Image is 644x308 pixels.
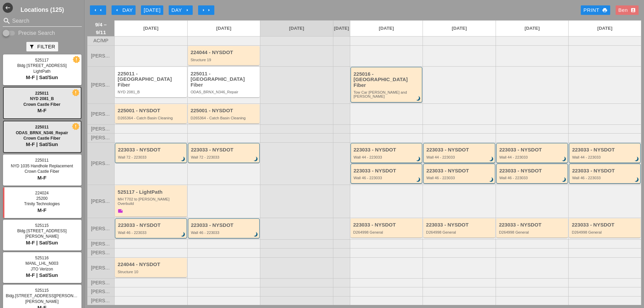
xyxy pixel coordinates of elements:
[35,256,49,260] span: 525116
[114,7,120,13] i: arrow_left
[38,207,47,213] span: M-F
[572,155,639,159] div: Wall 44 - 223033
[561,156,568,163] i: brightness_3
[18,30,55,37] label: Precise Search
[118,71,185,88] div: 225011 - [GEOGRAPHIC_DATA] Fiber
[426,147,493,153] div: 223033 - NYSDOT
[426,168,493,174] div: 223033 - NYSDOT
[29,44,34,49] i: filter_alt
[426,230,494,234] div: D264998 General
[98,7,103,13] i: arrow_left
[91,298,111,303] span: [PERSON_NAME]
[25,261,58,266] span: MANL_LHL_N003
[3,29,82,37] div: Enable Precise search to match search terms exactly.
[91,241,111,246] span: [PERSON_NAME]
[569,21,641,36] a: [DATE]
[415,176,422,184] i: brightness_3
[180,156,187,163] i: brightness_3
[91,226,111,231] span: [PERSON_NAME]
[25,234,59,239] span: [PERSON_NAME]
[499,168,566,174] div: 223033 - NYSDOT
[35,158,49,163] span: 225011
[91,135,111,140] span: [PERSON_NAME]
[252,231,260,238] i: brightness_3
[26,240,58,245] span: M-F | Sat/Sun
[488,156,495,163] i: brightness_3
[333,21,350,36] a: [DATE]
[91,126,111,132] span: [PERSON_NAME]
[171,6,190,14] div: Day
[581,5,610,15] a: Print
[35,91,49,96] span: 225011
[415,156,422,163] i: brightness_3
[35,288,49,293] span: 525115
[426,155,493,159] div: Wall 44 - 223033
[3,17,11,25] i: search
[6,293,89,298] span: Bldg.[STREET_ADDRESS][PERSON_NAME]
[91,21,111,36] span: 9/4 – 9/11
[118,90,185,94] div: NYD 2081_B
[353,222,421,228] div: 223033 - NYSDOT
[12,16,72,26] input: Search
[91,82,111,88] span: [PERSON_NAME]
[499,147,566,153] div: 223033 - NYSDOT
[499,222,567,228] div: 223033 - NYSDOT
[26,74,58,80] span: M-F | Sat/Sun
[114,6,133,14] div: Day
[572,176,639,180] div: Wall 46 - 223033
[112,5,136,15] button: Day
[350,21,423,36] a: [DATE]
[118,116,185,120] div: D265364 - Catch Basin Cleaning
[561,176,568,184] i: brightness_3
[423,21,496,36] a: [DATE]
[499,176,566,180] div: Wall 46 - 223033
[353,230,421,234] div: D264998 General
[191,71,258,88] div: 225011 - [GEOGRAPHIC_DATA] Fiber
[73,56,79,63] i: new_releases
[26,42,58,51] button: Filter
[118,147,185,153] div: 223033 - NYSDOT
[91,112,111,117] span: [PERSON_NAME]
[23,136,60,141] span: Crown Castle Fiber
[17,63,67,68] span: Bldg [STREET_ADDRESS]
[354,90,421,99] div: Tow Car Broome and Willett
[35,223,49,228] span: 525115
[602,7,607,13] i: print
[426,222,494,228] div: 223033 - NYSDOT
[488,176,495,184] i: brightness_3
[118,108,185,114] div: 225001 - NYSDOT
[572,222,639,228] div: 223033 - NYSDOT
[38,108,47,113] span: M-F
[29,43,55,51] div: Filter
[35,58,49,63] span: 525117
[11,164,73,168] span: NYD 1035 Handhole Replacement
[499,155,566,159] div: Wall 44 - 223033
[36,196,47,201] span: 25200
[35,125,49,129] span: 225011
[169,5,193,15] button: Day
[633,176,641,184] i: brightness_3
[93,38,108,43] span: AC/MP
[191,50,258,55] div: 224044 - NYSDOT
[572,147,639,153] div: 223033 - NYSDOT
[191,116,258,120] div: D265364 - Catch Basin Cleaning
[118,231,185,235] div: Wall 46 - 223033
[73,123,79,129] i: new_releases
[23,102,60,107] span: Crown Castle Fiber
[3,3,13,13] i: west
[499,230,567,234] div: D264998 General
[115,21,187,36] a: [DATE]
[618,6,636,14] div: Ben
[583,6,607,14] div: Print
[91,199,111,204] span: [PERSON_NAME]
[91,265,111,270] span: [PERSON_NAME]
[188,21,260,36] a: [DATE]
[33,69,51,74] span: LightPath
[206,7,212,13] i: arrow_right
[354,155,421,159] div: Wall 44 - 223033
[180,231,187,238] i: brightness_3
[17,229,67,233] span: Bldg [STREET_ADDRESS]
[633,156,641,163] i: brightness_3
[91,53,111,58] span: [PERSON_NAME]
[118,208,123,214] i: note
